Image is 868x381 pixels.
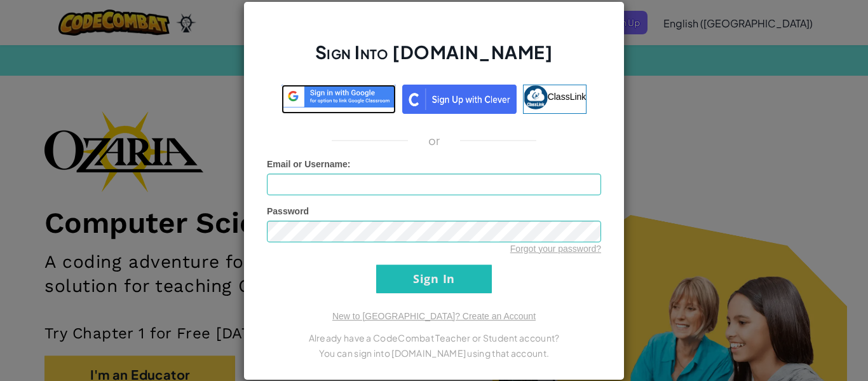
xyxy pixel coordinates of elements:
[267,345,601,361] p: You can sign into [DOMAIN_NAME] using that account.
[332,311,536,321] a: New to [GEOGRAPHIC_DATA]? Create an Account
[428,133,440,148] p: or
[267,158,351,170] label: :
[267,40,601,77] h2: Sign Into [DOMAIN_NAME]
[267,330,601,345] p: Already have a CodeCombat Teacher or Student account?
[281,85,396,108] img: log-in-google-sso.svg
[267,159,348,169] span: Email or Username
[524,85,548,109] img: classlink-logo-small.png
[548,91,587,101] span: ClassLink
[267,206,309,216] span: Password
[376,265,492,293] input: Sign In
[510,244,601,254] a: Forgot your password?
[402,85,517,114] img: clever_sso_button@2x.png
